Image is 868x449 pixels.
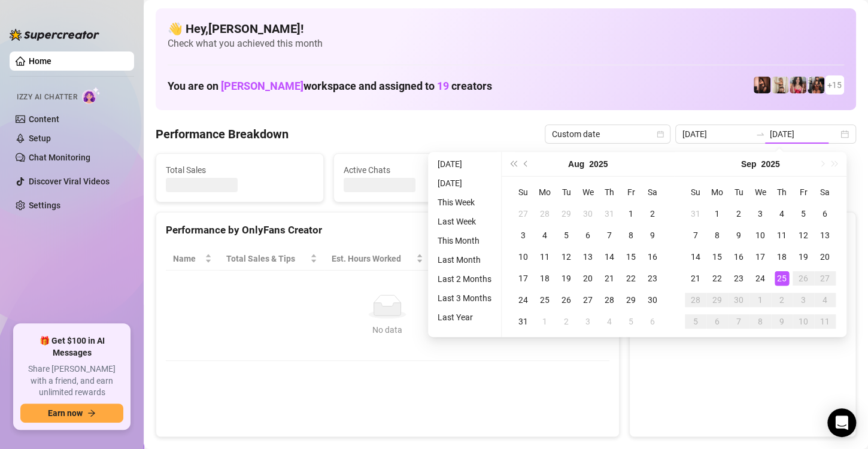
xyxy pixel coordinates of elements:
h1: You are on workspace and assigned to creators [168,80,492,93]
button: Earn nowarrow-right [20,404,123,423]
div: Performance by OnlyFans Creator [166,222,609,238]
img: logo-BBDzfeDw.svg [10,29,99,41]
a: Home [29,56,51,66]
span: swap-right [755,129,765,139]
span: [PERSON_NAME] [221,80,304,92]
img: Monique (@moneybagmoee) [772,77,788,93]
th: Name [166,247,219,271]
span: Chat Conversion [518,252,593,265]
span: Earn now [48,408,83,418]
th: Chat Conversion [511,247,609,271]
input: End date [770,128,838,141]
a: Chat Monitoring [29,153,90,162]
a: Settings [29,201,60,210]
span: + 15 [827,78,842,92]
span: Izzy AI Chatter [17,92,77,103]
div: Sales by OnlyFans Creator [639,222,846,238]
img: AI Chatter [82,87,101,104]
span: Messages Sent [521,163,669,177]
th: Total Sales & Tips [219,247,324,271]
a: Setup [29,134,51,143]
a: Discover Viral Videos [29,177,110,186]
span: to [755,129,765,139]
span: Active Chats [344,163,491,177]
span: Sales / Hour [438,252,494,265]
img: Dragonjen710 (@dragonjen) [754,77,770,93]
img: Aaliyah (@edmflowerfairy) [790,77,806,93]
a: Content [29,114,59,124]
h4: 👋 Hey, [PERSON_NAME] ! [168,20,844,37]
th: Sales / Hour [430,247,511,271]
input: Start date [682,128,751,141]
span: Check what you achieved this month [168,37,844,50]
div: Est. Hours Worked [332,252,414,265]
span: 🎁 Get $100 in AI Messages [20,335,123,359]
img: Erica (@ericabanks) [808,77,824,93]
div: Open Intercom Messenger [827,408,856,437]
span: 19 [437,80,449,92]
span: Share [PERSON_NAME] with a friend, and earn unlimited rewards [20,363,123,399]
span: arrow-right [87,409,96,417]
span: Total Sales & Tips [226,252,308,265]
span: Custom date [552,125,663,143]
h4: Performance Breakdown [156,126,289,142]
span: calendar [657,131,664,138]
span: Total Sales [166,163,314,177]
div: No data [178,323,597,336]
span: Name [173,252,202,265]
